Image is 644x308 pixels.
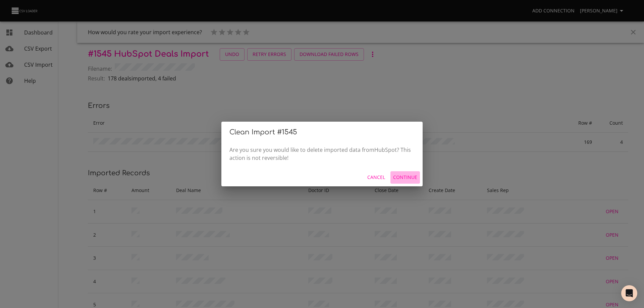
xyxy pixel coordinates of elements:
[393,173,417,182] span: Continue
[229,127,415,138] h2: Clean Import # 1545
[367,173,385,182] span: Cancel
[621,285,637,301] div: Open Intercom Messenger
[390,171,420,184] button: Continue
[365,171,388,184] button: Cancel
[229,146,415,162] p: Are you sure you would like to delete imported data from HubSpot ? This action is not reversible!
